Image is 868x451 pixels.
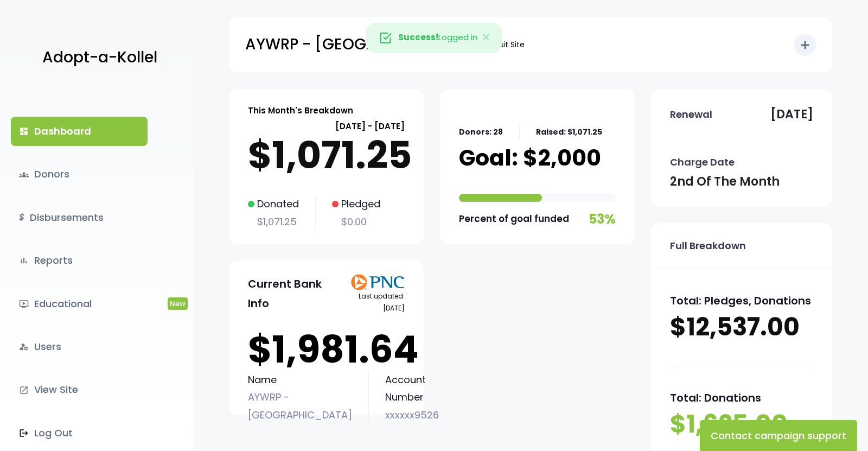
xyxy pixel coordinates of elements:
[536,125,602,139] p: Raised: $1,071.25
[248,119,405,134] p: [DATE] - [DATE]
[37,31,157,84] a: Adopt-a-Kollel
[248,274,340,313] p: Current Bank Info
[459,125,503,139] p: Donors: 28
[11,246,148,275] a: bar_chartReports
[19,385,29,395] i: launch
[19,299,29,309] i: ondemand_video
[670,154,735,171] p: Charge Date
[42,44,157,71] p: Adopt-a-Kollel
[488,34,530,55] a: Visit Site
[670,408,813,441] p: $1,625.00
[459,211,569,227] p: Percent of goal funded
[670,237,746,255] p: Full Breakdown
[11,160,148,189] a: groupsDonors
[245,31,482,58] p: AYWRP - [GEOGRAPHIC_DATA]
[366,23,502,53] div: Logged in
[11,332,148,361] a: manage_accountsUsers
[700,420,857,451] button: Contact campaign support
[670,388,813,408] p: Total: Donations
[248,328,405,371] p: $1,981.64
[11,203,148,232] a: $Disbursements
[19,126,29,136] i: dashboard
[248,134,405,177] p: $1,071.25
[168,297,188,310] span: New
[670,171,780,193] p: 2nd of the month
[770,104,813,125] p: [DATE]
[350,274,405,290] img: PNClogo.svg
[19,170,29,180] span: groups
[459,144,601,171] p: Goal: $2,000
[19,342,29,352] i: manage_accounts
[670,106,712,123] p: Renewal
[589,207,616,231] p: 53%
[799,39,812,52] i: add
[332,195,380,213] p: Pledged
[340,290,405,314] p: Last updated: [DATE]
[398,31,438,43] strong: Success!
[470,23,502,53] button: Close
[332,213,380,231] p: $0.00
[248,103,353,118] p: This Month's Breakdown
[385,406,439,424] p: xxxxxx9526
[794,34,816,56] button: add
[248,371,352,389] p: Name
[670,291,813,310] p: Total: Pledges, Donations
[248,195,299,213] p: Donated
[19,256,29,265] i: bar_chart
[11,418,148,448] a: Log Out
[11,117,148,146] a: dashboardDashboard
[11,375,148,404] a: launchView Site
[670,310,813,344] p: $12,537.00
[11,289,148,319] a: ondemand_videoEducationalNew
[248,389,352,424] p: AYWRP - [GEOGRAPHIC_DATA]
[19,210,24,226] i: $
[248,213,299,231] p: $1,071.25
[385,371,439,406] p: Account Number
